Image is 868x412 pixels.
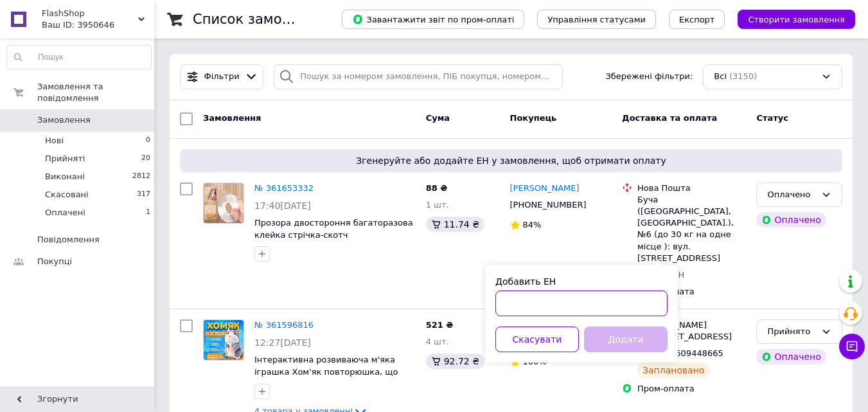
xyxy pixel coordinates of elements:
[725,14,855,24] a: Створити замовлення
[254,337,311,348] span: 12:27[DATE]
[756,212,826,228] div: Оплачено
[426,320,454,330] span: 521 ₴
[679,15,715,24] span: Експорт
[42,8,138,19] span: FlashShop
[185,154,837,167] span: Згенеруйте або додайте ЕН у замовлення, щоб отримати оплату
[637,331,746,343] div: м. [STREET_ADDRESS]
[637,286,746,298] div: Пром-оплата
[254,201,311,211] span: 17:40[DATE]
[637,363,710,378] div: Заплановано
[756,349,826,364] div: Оплачено
[37,234,100,246] span: Повідомлення
[45,153,85,165] span: Прийняті
[45,171,85,183] span: Виконані
[37,256,72,267] span: Покупці
[203,113,261,123] span: Замовлення
[254,183,314,193] a: № 361653332
[7,46,151,69] input: Пошук
[274,64,562,89] input: Пошук за номером замовлення, ПІБ покупця, номером телефону, Email, номером накладної
[426,354,484,369] div: 92.72 ₴
[204,71,240,83] span: Фільтри
[146,135,150,147] span: 0
[767,188,816,202] div: Оплачено
[495,276,556,287] label: Добавить ЕН
[714,71,727,83] span: Всі
[523,357,547,366] span: 100%
[637,319,746,331] div: [PERSON_NAME]
[137,189,150,201] span: 317
[45,207,85,219] span: Оплачені
[204,320,244,360] img: Фото товару
[37,81,154,104] span: Замовлення та повідомлення
[426,217,484,232] div: 11.74 ₴
[426,200,449,210] span: 1 шт.
[342,10,524,29] button: Завантажити звіт по пром-оплаті
[141,153,150,165] span: 20
[523,220,542,229] span: 84%
[352,13,514,25] span: Завантажити звіт по пром-оплаті
[637,194,746,264] div: Буча ([GEOGRAPHIC_DATA], [GEOGRAPHIC_DATA].), №6 (до 30 кг на одне місце ): вул. [STREET_ADDRESS]
[203,319,244,361] a: Фото товару
[839,334,865,359] button: Чат з покупцем
[637,348,723,358] span: ЕН: PRM-609448665
[637,383,746,395] div: Пром-оплата
[637,183,746,194] div: Нова Пошта
[254,218,413,251] a: Прозора двостороння багаторазова клейка стрічка-скотч [PERSON_NAME] GRIP TAPE (1 метр)
[132,171,150,183] span: 2812
[495,327,579,352] button: Скасувати
[669,10,725,29] button: Експорт
[622,113,717,123] span: Доставка та оплата
[254,355,403,400] a: Інтерактивна розвиваюча м'яка іграшка Хом'як повторюшка, що говорить повторює слова, фрази, звуки...
[45,135,64,147] span: Нові
[426,113,450,123] span: Cума
[426,337,449,346] span: 4 шт.
[254,320,314,330] a: № 361596816
[42,19,154,31] div: Ваш ID: 3950646
[45,189,89,201] span: Скасовані
[510,183,580,195] a: [PERSON_NAME]
[146,207,150,219] span: 1
[738,10,855,29] button: Створити замовлення
[729,71,757,81] span: (3150)
[767,325,816,339] div: Прийнято
[193,12,323,27] h1: Список замовлень
[508,197,589,213] div: [PHONE_NUMBER]
[426,183,448,193] span: 88 ₴
[203,183,244,224] a: Фото товару
[756,113,788,123] span: Статус
[37,114,91,126] span: Замовлення
[510,113,557,123] span: Покупець
[537,10,656,29] button: Управління статусами
[547,15,646,24] span: Управління статусами
[204,183,244,223] img: Фото товару
[748,15,845,24] span: Створити замовлення
[605,71,693,83] span: Збережені фільтри:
